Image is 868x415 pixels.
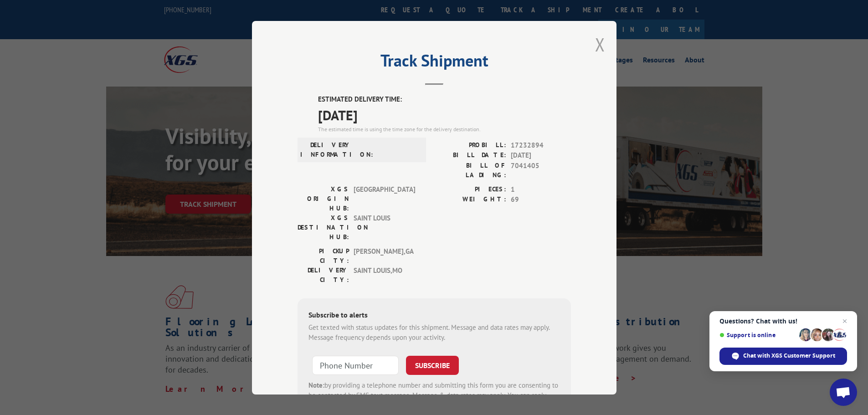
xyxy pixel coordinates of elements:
[298,246,349,265] label: PICKUP CITY:
[354,265,415,284] span: SAINT LOUIS , MO
[719,348,847,365] div: Chat with XGS Customer Support
[406,355,459,374] button: SUBSCRIBE
[434,195,506,205] label: WEIGHT:
[298,184,349,213] label: XGS ORIGIN HUB:
[300,140,352,159] label: DELIVERY INFORMATION:
[308,322,560,343] div: Get texted with status updates for this shipment. Message and data rates may apply. Message frequ...
[434,184,506,195] label: PIECES:
[511,150,571,161] span: [DATE]
[511,160,571,179] span: 7041405
[308,309,560,322] div: Subscribe to alerts
[318,125,571,133] div: The estimated time is using the time zone for the delivery destination.
[830,379,857,406] div: Open chat
[298,265,349,284] label: DELIVERY CITY:
[743,352,835,360] span: Chat with XGS Customer Support
[354,184,415,213] span: [GEOGRAPHIC_DATA]
[308,380,324,389] strong: Note:
[719,318,847,325] span: Questions? Chat with us!
[595,32,605,56] button: Close modal
[354,213,415,241] span: SAINT LOUIS
[434,160,506,179] label: BILL OF LADING:
[511,184,571,195] span: 1
[434,150,506,161] label: BILL DATE:
[511,195,571,205] span: 69
[318,94,571,105] label: ESTIMATED DELIVERY TIME:
[434,140,506,150] label: PROBILL:
[312,355,399,374] input: Phone Number
[298,54,571,72] h2: Track Shipment
[354,246,415,265] span: [PERSON_NAME] , GA
[318,104,571,125] span: [DATE]
[839,316,850,327] span: Close chat
[511,140,571,150] span: 17232894
[308,380,560,411] div: by providing a telephone number and submitting this form you are consenting to be contacted by SM...
[298,213,349,241] label: XGS DESTINATION HUB:
[719,332,796,338] span: Support is online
